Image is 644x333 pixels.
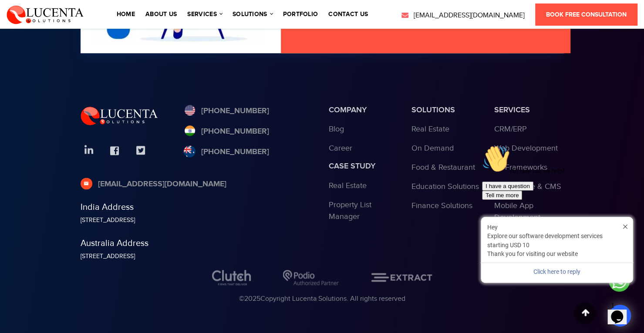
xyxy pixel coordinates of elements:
h3: services [494,105,564,115]
div: [STREET_ADDRESS] [81,252,316,261]
div: [STREET_ADDRESS] [81,216,316,225]
iframe: chat widget [479,141,635,294]
iframe: chat widget [607,298,635,324]
a: Education Solutions [411,182,479,191]
h3: Case study [329,161,398,171]
a: On Demand [411,144,454,153]
a: Food & Restaurant [411,163,475,172]
h5: Australia Address [81,238,316,249]
h3: Company [329,105,398,115]
a: [EMAIL_ADDRESS][DOMAIN_NAME] [81,178,226,190]
img: :wave: [3,3,31,31]
h3: Solutions [411,105,481,115]
a: Home [117,11,135,17]
a: Career [329,144,352,153]
a: [PHONE_NUMBER] [184,105,269,117]
a: portfolio [283,11,318,17]
a: [PHONE_NUMBER] [184,126,269,138]
img: Clutch [212,270,251,285]
span: Hi! How can we help? [3,26,86,33]
a: Real Estate [329,181,367,190]
a: [PHONE_NUMBER] [184,146,269,158]
span: 2025 [244,295,260,303]
button: Tell me more [3,49,44,58]
a: Real Estate [411,124,449,134]
div: 👋Hi! How can we help?I have a questionTell me more [3,3,160,58]
a: About Us [145,11,177,17]
a: Book Free Consultation [535,3,637,26]
button: I have a question [3,40,55,49]
img: EXTRACT [371,273,432,282]
a: contact us [328,11,368,17]
h5: India Address [81,202,316,212]
a: services [187,11,222,17]
a: Property List Manager [329,200,371,221]
span: Book Free Consultation [546,11,627,18]
img: Lucenta Solutions [7,4,84,24]
a: Finance Solutions [411,201,472,210]
a: CRM/ERP [494,124,527,134]
div: © Copyright Lucenta Solutions. All rights reserved [81,294,564,304]
a: Blog [329,124,344,134]
img: Podio [283,270,339,285]
a: solutions [233,11,273,17]
a: [EMAIL_ADDRESS][DOMAIN_NAME] [401,10,525,21]
img: Lucenta Solutions [81,105,158,125]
